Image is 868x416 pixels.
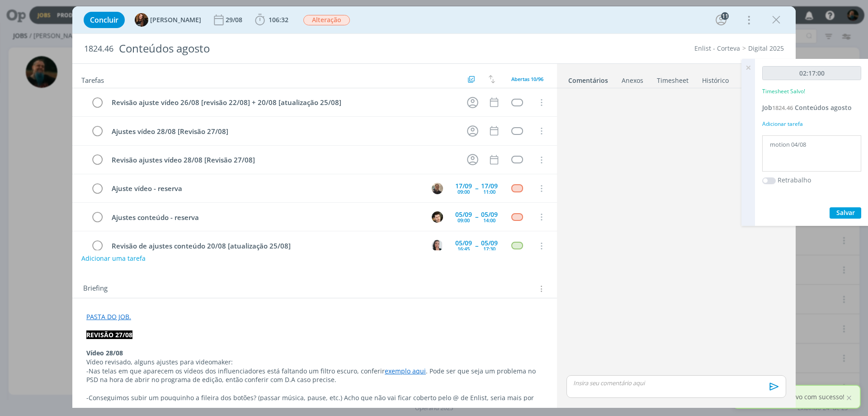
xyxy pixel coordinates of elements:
[795,103,852,112] span: Conteúdos agosto
[721,12,729,20] div: 11
[108,126,458,137] div: Ajustes vídeo 28/08 [Revisão 27/08]
[253,13,291,27] button: 106:32
[458,246,470,251] div: 16:45
[702,72,729,85] a: Histórico
[475,243,478,249] span: --
[84,12,125,28] button: Concluir
[748,44,784,53] a: Digital 2025
[72,6,796,408] div: dialog
[481,183,498,189] div: 17/09
[622,76,643,85] div: Anexos
[135,13,201,27] button: T[PERSON_NAME]
[81,74,104,85] span: Tarefas
[481,240,498,246] div: 05/09
[481,211,498,218] div: 05/09
[303,15,350,25] span: Alteração
[86,349,123,357] strong: Vídeo 28/08
[836,208,855,217] span: Salvar
[430,239,444,253] button: C
[455,183,472,189] div: 17/09
[108,212,423,223] div: Ajustes conteúdo - reserva
[430,182,444,195] button: R
[714,13,728,27] button: 11
[475,214,478,220] span: --
[150,17,201,23] span: [PERSON_NAME]
[483,246,495,251] div: 17:30
[86,330,132,339] strong: REVISÃO 27/08
[483,218,495,223] div: 14:00
[385,367,426,375] a: exemplo aqui
[86,358,543,367] p: Vídeo revisado, alguns ajustes para videomaker:
[115,38,489,60] div: Conteúdos agosto
[511,76,543,82] span: Abertas 10/96
[483,189,495,194] div: 11:00
[762,87,805,96] p: Timesheet Salvo!
[108,97,458,108] div: Revisão ajuste vídeo 26/08 [revisão 22/08] + 20/08 [atualização 25/08]
[455,211,472,218] div: 05/09
[135,13,148,27] img: T
[84,44,113,54] span: 1824.46
[489,75,495,83] img: arrow-down-up.svg
[430,210,444,224] button: V
[86,367,543,385] p: -Nas telas em que aparecem os vídeos dos influenciadores está faltando um filtro escuro, conferir...
[83,283,108,295] span: Briefing
[108,240,423,252] div: Revisão de ajustes conteúdo 20/08 [atualização 25/08]
[568,72,609,85] a: Comentários
[475,185,478,191] span: --
[458,189,470,194] div: 09:00
[432,211,443,223] img: V
[303,14,350,26] button: Alteração
[86,312,131,321] a: PASTA DO JOB.
[762,120,861,128] div: Adicionar tarefa
[432,240,443,251] img: C
[226,17,244,23] div: 29/08
[778,175,811,185] label: Retrabalho
[762,103,852,112] a: Job1824.46Conteúdos agosto
[656,72,689,85] a: Timesheet
[458,218,470,223] div: 09:00
[432,183,443,194] img: R
[269,15,288,24] span: 106:32
[81,250,146,267] button: Adicionar uma tarefa
[90,16,118,24] span: Concluir
[108,154,458,166] div: Revisão ajustes vídeo 28/08 [Revisão 27/08]
[772,104,793,112] span: 1824.46
[108,183,423,194] div: Ajuste vídeo - reserva
[694,44,740,53] a: Enlist - Corteva
[830,207,861,219] button: Salvar
[455,240,472,246] div: 05/09
[86,393,543,411] p: -Conseguimos subir um pouquinho a fileira dos botões? (passar música, pause, etc.) Acho que não v...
